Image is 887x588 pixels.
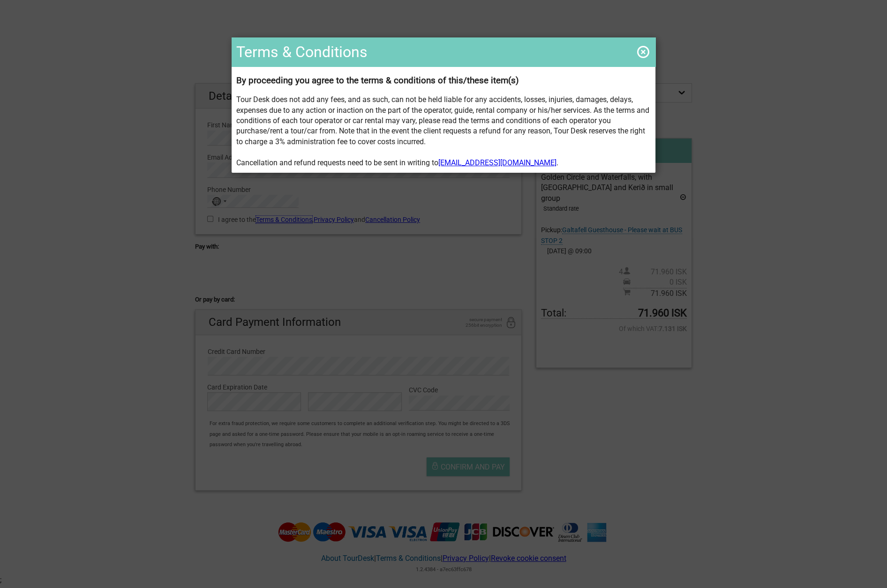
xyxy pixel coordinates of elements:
[232,37,655,66] h1: Terms & Conditions
[13,16,106,24] p: We're away right now. Please check back later!
[236,158,650,168] p: Cancellation and refund requests need to be sent in writing to .
[236,95,650,147] p: Tour Desk does not add any fees, and as such, can not be held liable for any accidents, losses, i...
[236,75,650,86] h3: By proceeding you agree to the terms & conditions of this/these item(s)
[108,15,119,26] button: Open LiveChat chat widget
[438,158,556,167] a: [EMAIL_ADDRESS][DOMAIN_NAME]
